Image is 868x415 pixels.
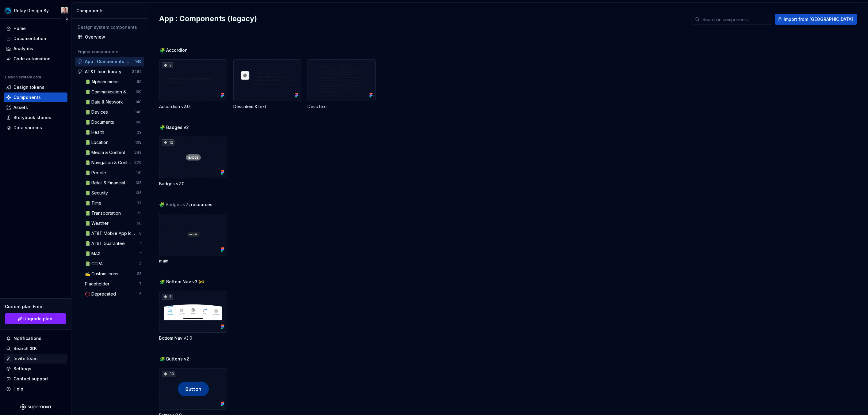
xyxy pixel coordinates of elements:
div: 📗 Communication & Alerts [85,89,135,95]
div: 📗 Weather [85,220,111,226]
div: 📗 Alphanumeric [85,79,121,85]
div: 2 [139,261,142,266]
div: 37 [137,201,142,206]
div: 108 [135,140,142,145]
div: 340 [134,110,142,115]
a: Documentation [4,34,67,43]
div: Help [13,386,23,392]
a: 📗 Devices340 [82,107,144,117]
a: 📗 Time37 [82,198,144,208]
a: 📗 Transportation75 [82,208,144,218]
div: Components [13,94,41,100]
a: 📗 Location108 [82,138,144,147]
a: Design tokens [4,82,67,92]
div: 📗 Media & Content [85,149,128,156]
a: 📗 MAX1 [82,249,144,258]
div: 105 [135,180,142,185]
div: 5 [162,294,173,300]
a: 📗 Security105 [82,188,144,198]
span: 🧩 Buttons v2 [160,356,189,362]
span: Upgrade plan [24,316,53,322]
div: 56 [137,221,142,226]
input: Search in components... [700,14,772,25]
div: 105 [135,191,142,195]
div: 1 [140,251,142,256]
button: Contact support [4,374,67,384]
div: Relay Design System [14,8,53,14]
div: 2464 [132,69,142,74]
span: 🧩 Badges v2 [160,124,189,130]
div: Figma components [78,49,142,55]
div: Invite team [13,356,37,362]
div: 243 [134,150,142,155]
div: Desc item & text [233,104,301,110]
div: 📗 AT&T Guarantee [85,240,127,247]
a: Overview [75,32,144,42]
div: Badges v2.0 [159,181,227,187]
div: Components [76,8,145,14]
button: Upgrade plan [5,313,66,324]
a: 📗 Alphanumeric69 [82,77,144,87]
div: 190 [135,89,142,94]
div: 679 [134,160,142,165]
div: Settings [13,366,31,372]
div: 12Badges v2.0 [159,137,227,187]
div: Desc text [308,104,376,110]
span: 🧩 Bottom Nav v3 🚧 [160,279,204,285]
div: Placeholder [85,281,112,287]
a: 📗 AT&T Guarantee1 [82,239,144,248]
div: 149 [135,59,142,64]
div: Contact support [13,376,48,382]
a: 📗 AT&T Mobile App Icons6 [82,228,144,238]
div: 📗 MAX [85,251,103,257]
a: Home [4,24,67,33]
button: Notifications [4,334,67,343]
span: / [189,202,190,208]
div: 100 [135,120,142,125]
div: Code automation [13,56,51,62]
a: AT&T Icon library2464 [75,67,144,77]
div: Search ⌘K [13,345,37,352]
button: Collapse sidebar [63,14,71,23]
div: 5Bottom Nav v3.0 [159,291,227,341]
a: 📗 CCPA2 [82,259,144,269]
a: Assets [4,103,67,112]
div: 30 [162,371,175,377]
div: 🧩 Badges v2 [159,202,188,208]
div: Design system data [5,75,41,80]
div: 2Accordion v2.0 [159,59,227,110]
svg: Supernova Logo [20,404,51,410]
a: 📗 Media & Content243 [82,148,144,157]
div: 📗 Devices [85,109,110,115]
div: 📗 Transportation [85,210,123,216]
div: App : Components (legacy) [85,58,131,65]
div: 69 [137,79,142,84]
div: ✍️ Custom Icons [85,271,121,277]
div: Analytics [13,46,33,52]
button: Import from [GEOGRAPHIC_DATA] [775,14,857,25]
div: 📗 People [85,170,109,176]
div: Storybook stories [13,115,51,121]
button: Relay Design SystemBobby Tan [1,4,70,17]
div: 📗 Location [85,139,111,145]
div: Assets [13,104,28,111]
a: App : Components (legacy)149 [75,57,144,66]
div: 📗 Time [85,200,104,206]
div: Accordion v2.0 [159,104,227,110]
a: 📗 Data & Network140 [82,97,144,107]
a: 📗 Communication & Alerts190 [82,87,144,97]
div: 📗 Navigation & Controls [85,160,134,166]
div: 5 [139,292,142,296]
div: Documentation [13,36,46,42]
div: 140 [135,100,142,104]
a: Components [4,92,67,102]
div: 📗 Security [85,190,110,196]
button: Search ⌘K [4,344,67,353]
div: Desc text [308,59,376,110]
div: Data sources [13,125,42,131]
a: 📗 People141 [82,168,144,178]
a: 📗 Health29 [82,127,144,137]
div: 25 [137,271,142,276]
span: resources [191,202,212,208]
